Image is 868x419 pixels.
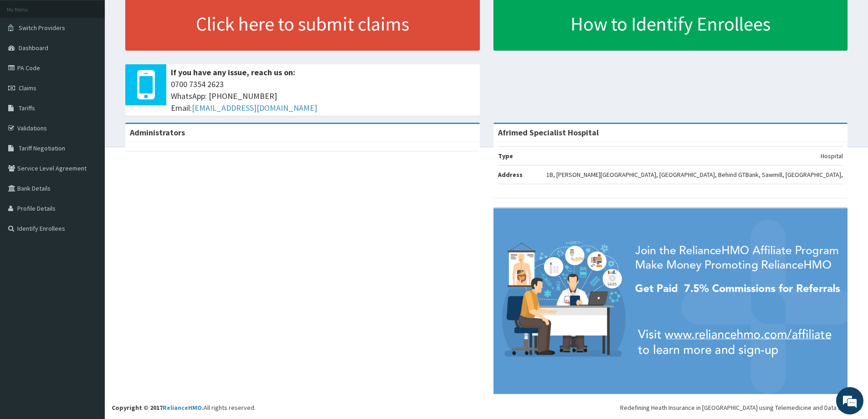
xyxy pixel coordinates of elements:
[821,151,843,160] p: Hospital
[5,249,174,281] textarea: Type your message and hit 'Enter'
[130,127,185,138] b: Administrators
[171,78,475,114] span: 0700 7354 2623 WhatsApp: [PHONE_NUMBER] Email:
[620,403,861,412] div: Redefining Heath Insurance in [GEOGRAPHIC_DATA] using Telemedicine and Data Science!
[17,46,37,68] img: d_794563401_company_1708531726252_794563401
[171,67,295,78] b: If you have any issue, reach us on:
[112,403,204,412] strong: Copyright © 2017 .
[192,103,317,113] a: [EMAIL_ADDRESS][DOMAIN_NAME]
[498,152,513,160] b: Type
[19,24,65,32] span: Switch Providers
[498,127,599,138] strong: Afrimed Specialist Hospital
[493,208,848,394] img: provider-team-banner.png
[149,5,171,26] div: Minimize live chat window
[105,147,868,419] footer: All rights reserved.
[19,144,65,152] span: Tariff Negotiation
[19,104,35,112] span: Tariffs
[19,84,36,92] span: Claims
[53,115,126,207] span: We're online!
[498,171,523,179] b: Address
[163,403,202,412] a: RelianceHMO
[19,44,48,52] span: Dashboard
[47,51,153,63] div: Chat with us now
[546,170,843,179] p: 1B, [PERSON_NAME][GEOGRAPHIC_DATA], [GEOGRAPHIC_DATA], Behind GTBank, Sawmill, [GEOGRAPHIC_DATA],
